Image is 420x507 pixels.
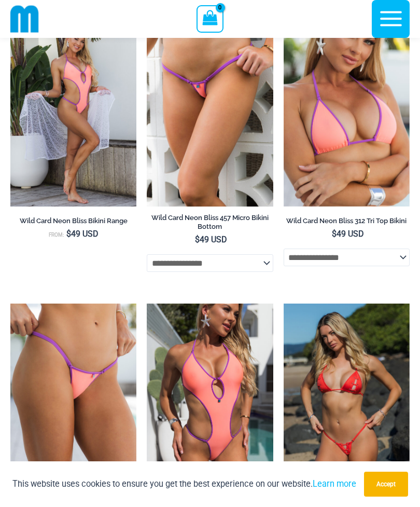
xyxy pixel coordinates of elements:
a: Wild Card Neon Bliss 449 Thong 01Wild Card Neon Bliss 449 Thong 02Wild Card Neon Bliss 449 Thong 02 [10,304,136,493]
bdi: 49 USD [332,229,364,239]
bdi: 49 USD [195,235,227,244]
a: Wild Card Neon Bliss 312 Top 03Wild Card Neon Bliss 312 Top 457 Micro 02Wild Card Neon Bliss 312 ... [284,17,410,207]
h2: Wild Card Neon Bliss 312 Tri Top Bikini [284,216,410,225]
a: Wild Card Neon Bliss 819 One Piece 04Wild Card Neon Bliss 819 One Piece 05Wild Card Neon Bliss 81... [147,304,273,493]
button: Accept [364,472,408,497]
a: Wild Card Neon Bliss 312 Tri Top Bikini [284,216,410,229]
img: cropped mm emblem [10,5,39,33]
a: Learn more [313,479,356,489]
img: Link Tangello 3070 Tri Top 4580 Micro 01 [284,304,410,493]
span: $ [66,229,71,239]
img: Wild Card Neon Bliss 312 Top 457 Micro 04 [147,17,273,207]
h2: Wild Card Neon Bliss Bikini Range [10,216,136,225]
img: Wild Card Neon Bliss 449 Thong 01 [10,304,136,493]
span: $ [332,229,337,239]
span: From: [49,232,64,238]
bdi: 49 USD [66,229,99,239]
img: Wild Card Neon Bliss 819 One Piece 04 [147,304,273,493]
h2: Wild Card Neon Bliss 457 Micro Bikini Bottom [147,213,273,231]
span: $ [195,235,200,244]
a: Wild Card Neon Bliss Bikini Range [10,216,136,229]
a: Wild Card Neon Bliss 457 Micro Bikini Bottom [147,213,273,235]
a: View Shopping Cart, empty [197,5,223,32]
img: Wild Card Neon Bliss 312 Top 01 [10,17,136,207]
img: Wild Card Neon Bliss 312 Top 03 [284,17,410,207]
a: Wild Card Neon Bliss 312 Top 01Wild Card Neon Bliss 819 One Piece St Martin 5996 Sarong 04Wild Ca... [10,17,136,207]
a: Link Tangello 3070 Tri Top 4580 Micro 01Link Tangello 8650 One Piece Monokini 12Link Tangello 865... [284,304,410,493]
a: Wild Card Neon Bliss 312 Top 457 Micro 04Wild Card Neon Bliss 312 Top 457 Micro 05Wild Card Neon ... [147,17,273,207]
p: This website uses cookies to ensure you get the best experience on our website. [12,477,356,491]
